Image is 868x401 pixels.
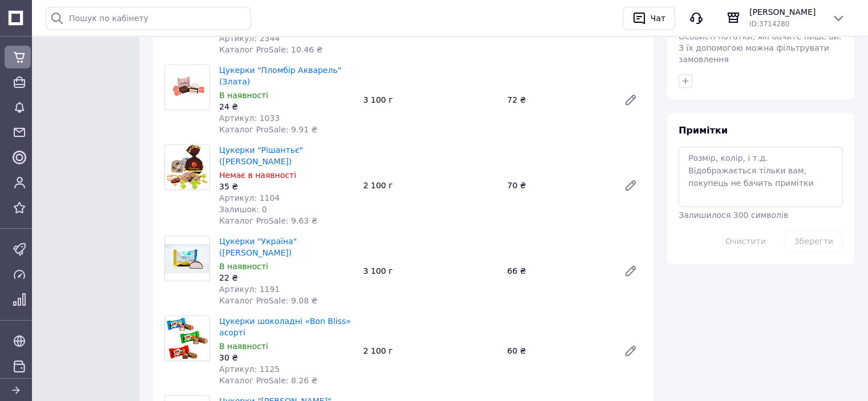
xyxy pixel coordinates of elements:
[749,20,789,28] span: ID: 3714280
[619,88,642,111] a: Редагувати
[219,317,351,337] a: Цукерки шоколадні «Bon Bliss» асорті
[219,272,354,283] div: 22 ₴
[165,244,209,273] img: Цукерки "Україна" (Лукас)
[46,7,251,30] input: Пошук по кабінету
[219,66,341,86] a: Цукерки "Пломбір Акварель" (Злата)
[219,34,280,43] span: Артикул: 2344
[358,263,502,279] div: 3 100 г
[219,193,280,202] span: Артикул: 1104
[623,7,675,30] button: Чат
[219,352,354,363] div: 30 ₴
[219,45,322,54] span: Каталог ProSale: 10.46 ₴
[679,210,788,220] span: Залишилося 300 символів
[219,364,280,374] span: Артикул: 1125
[219,296,317,305] span: Каталог ProSale: 9.08 ₴
[503,343,615,359] div: 60 ₴
[219,181,354,192] div: 35 ₴
[219,376,317,385] span: Каталог ProSale: 8.26 ₴
[219,125,317,134] span: Каталог ProSale: 9.91 ₴
[219,145,303,166] a: Цукерки "Рішантьє" ([PERSON_NAME])
[749,6,822,18] span: [PERSON_NAME]
[219,237,297,257] a: Цукерки "Україна" ([PERSON_NAME])
[619,260,642,282] a: Редагувати
[219,285,280,294] span: Артикул: 1191
[219,205,267,214] span: Залишок: 0
[219,342,268,351] span: В наявності
[358,343,502,359] div: 2 100 г
[679,125,728,136] span: Примітки
[358,177,502,193] div: 2 100 г
[165,65,209,110] img: Цукерки "Пломбір Акварель" (Злата)
[219,216,317,225] span: Каталог ProSale: 9.63 ₴
[219,262,268,271] span: В наявності
[358,92,502,108] div: 3 100 г
[648,10,668,27] div: Чат
[219,91,268,100] span: В наявності
[165,145,209,189] img: Цукерки "Рішантьє" (Марія)
[619,339,642,362] a: Редагувати
[503,92,615,108] div: 72 ₴
[219,114,280,123] span: Артикул: 1033
[219,101,354,112] div: 24 ₴
[503,263,615,279] div: 66 ₴
[503,177,615,193] div: 70 ₴
[219,171,296,180] span: Немає в наявності
[619,174,642,197] a: Редагувати
[165,316,209,361] img: Цукерки шоколадні «Bon Bliss» асорті
[679,32,841,64] span: Особисті нотатки, які бачите лише ви. З їх допомогою можна фільтрувати замовлення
